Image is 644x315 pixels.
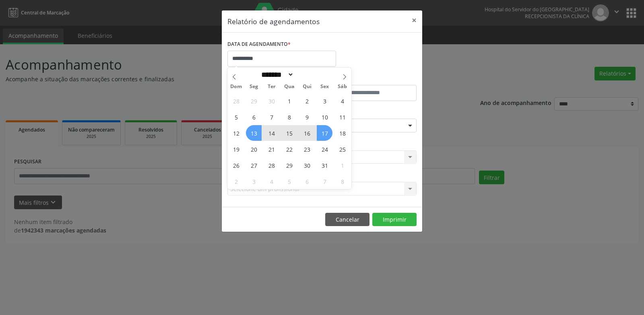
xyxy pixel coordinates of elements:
[246,141,262,157] span: Outubro 20, 2025
[281,109,297,125] span: Outubro 8, 2025
[246,109,262,125] span: Outubro 6, 2025
[334,84,351,89] span: Sáb
[246,157,262,173] span: Outubro 27, 2025
[334,109,350,125] span: Outubro 11, 2025
[317,173,332,189] span: Novembro 7, 2025
[334,141,350,157] span: Outubro 25, 2025
[263,84,281,89] span: Ter
[281,141,297,157] span: Outubro 22, 2025
[245,84,263,89] span: Seg
[228,93,244,109] span: Setembro 28, 2025
[334,173,350,189] span: Novembro 8, 2025
[334,157,350,173] span: Novembro 1, 2025
[246,93,262,109] span: Setembro 29, 2025
[334,125,350,141] span: Outubro 18, 2025
[299,157,315,173] span: Outubro 30, 2025
[294,70,320,79] input: Year
[246,125,262,141] span: Outubro 13, 2025
[334,93,350,109] span: Outubro 4, 2025
[264,125,279,141] span: Outubro 14, 2025
[324,72,417,85] label: ATÉ
[264,93,279,109] span: Setembro 30, 2025
[281,157,297,173] span: Outubro 29, 2025
[299,109,315,125] span: Outubro 9, 2025
[264,157,279,173] span: Outubro 28, 2025
[299,125,315,141] span: Outubro 16, 2025
[299,93,315,109] span: Outubro 2, 2025
[372,213,417,226] button: Imprimir
[264,109,279,125] span: Outubro 7, 2025
[264,141,279,157] span: Outubro 21, 2025
[406,10,422,30] button: Close
[228,173,244,189] span: Novembro 2, 2025
[228,141,244,157] span: Outubro 19, 2025
[264,173,279,189] span: Novembro 4, 2025
[281,84,298,89] span: Qua
[258,70,294,79] select: Month
[227,38,291,51] label: DATA DE AGENDAMENTO
[228,109,244,125] span: Outubro 5, 2025
[281,173,297,189] span: Novembro 5, 2025
[228,157,244,173] span: Outubro 26, 2025
[281,125,297,141] span: Outubro 15, 2025
[299,141,315,157] span: Outubro 23, 2025
[228,125,244,141] span: Outubro 12, 2025
[317,125,332,141] span: Outubro 17, 2025
[227,16,320,27] h5: Relatório de agendamentos
[281,93,297,109] span: Outubro 1, 2025
[325,213,369,226] button: Cancelar
[227,84,245,89] span: Dom
[317,157,332,173] span: Outubro 31, 2025
[246,173,262,189] span: Novembro 3, 2025
[299,173,315,189] span: Novembro 6, 2025
[317,109,332,125] span: Outubro 10, 2025
[317,141,332,157] span: Outubro 24, 2025
[316,84,334,89] span: Sex
[298,84,316,89] span: Qui
[317,93,332,109] span: Outubro 3, 2025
